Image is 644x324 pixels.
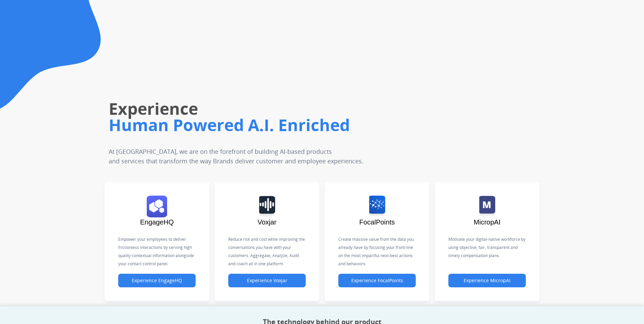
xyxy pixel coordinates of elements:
a: Experience FocalPoints [338,278,416,284]
button: Experience FocalPoints [338,274,416,287]
button: Experience MicropAI [448,274,526,287]
p: At [GEOGRAPHIC_DATA], we are on the forefront of building AI-based products and services that tra... [109,147,411,166]
a: Experience Voxjar [228,278,306,284]
button: Experience Voxjar [228,274,306,287]
h1: Experience [109,98,455,120]
span: Voxjar [257,218,276,226]
img: logo [369,196,385,217]
a: Experience EngageHQ [118,278,196,284]
img: logo [259,196,275,217]
p: Create massive value from the data you already have by focusing your front-line on the most impac... [338,235,416,268]
span: FocalPoints [359,218,395,226]
p: Reduce risk and cost while improving the conversations you have with your customers. Aggregate, A... [228,235,306,268]
h1: Human Powered A.I. Enriched [109,114,455,136]
button: Experience EngageHQ [118,274,196,287]
p: Motivate your digital-native workforce by using objective, fair, transparent and timely compensat... [448,235,526,260]
span: EngageHQ [140,218,174,226]
img: logo [147,196,167,217]
img: logo [479,196,495,217]
span: MicropAI [474,218,501,226]
p: Empower your employees to deliver frictionless interactions by serving high quality contextual in... [118,235,196,268]
a: Experience MicropAI [448,278,526,284]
